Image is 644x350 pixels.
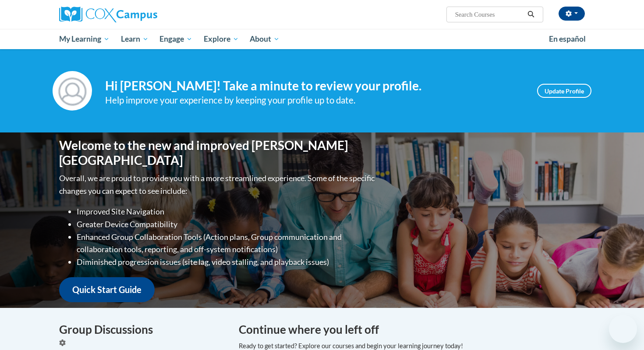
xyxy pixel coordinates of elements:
[244,29,286,49] a: About
[77,218,377,231] li: Greater Device Compatibility
[77,231,377,256] li: Enhanced Group Collaboration Tools (Action plans, Group communication and collaboration tools, re...
[105,79,524,93] h4: Hi [PERSON_NAME]! Take a minute to review your profile.
[59,277,155,302] a: Quick Start Guide
[77,256,377,268] li: Diminished progression issues (site lag, video stalling, and playback issues)
[53,29,115,49] a: My Learning
[53,71,92,111] img: Profile Image
[543,30,591,48] a: En español
[59,138,377,168] h1: Welcome to the new and improved [PERSON_NAME][GEOGRAPHIC_DATA]
[59,172,377,197] p: Overall, we are proud to provide you with a more streamlined experience. Some of the specific cha...
[549,34,586,43] span: En español
[59,34,110,44] span: My Learning
[46,29,598,49] div: Main menu
[59,321,226,338] h4: Group Discussions
[105,93,524,107] div: Help improve your experience by keeping your profile up to date.
[59,7,157,22] img: Cox Campus
[159,34,192,44] span: Engage
[204,34,239,44] span: Explore
[454,9,524,20] input: Search Courses
[154,29,198,49] a: Engage
[198,29,244,49] a: Explore
[77,205,377,218] li: Improved Site Navigation
[250,34,280,44] span: About
[524,9,538,20] button: Search
[609,315,637,343] iframe: Button to launch messaging window
[115,29,154,49] a: Learn
[59,7,226,22] a: Cox Campus
[239,321,585,338] h4: Continue where you left off
[121,34,149,44] span: Learn
[537,84,591,98] a: Update Profile
[559,7,585,21] button: Account Settings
